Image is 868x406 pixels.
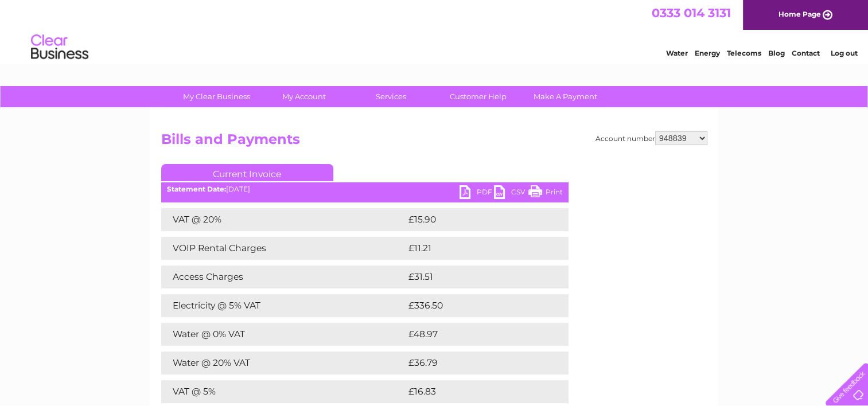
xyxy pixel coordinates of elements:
td: Electricity @ 5% VAT [161,294,406,317]
td: £11.21 [406,237,542,260]
div: Account number [595,131,707,145]
td: Water @ 20% VAT [161,352,406,374]
a: Contact [792,49,820,57]
td: £15.90 [406,208,544,231]
a: Make A Payment [518,86,613,107]
td: £48.97 [406,323,546,346]
a: Water [666,49,688,57]
td: VAT @ 5% [161,380,406,403]
a: Customer Help [431,86,526,107]
a: Blog [768,49,785,57]
a: My Clear Business [169,86,264,107]
div: Clear Business is a trading name of Verastar Limited (registered in [GEOGRAPHIC_DATA] No. 3667643... [164,6,706,56]
a: Services [344,86,438,107]
td: VOIP Rental Charges [161,237,406,260]
td: Water @ 0% VAT [161,323,406,346]
a: My Account [256,86,351,107]
a: Current Invoice [161,164,333,181]
td: £31.51 [406,266,543,288]
a: 0333 014 3131 [652,6,731,20]
img: logo.png [30,30,89,65]
a: PDF [460,185,494,202]
a: Log out [830,49,857,57]
div: [DATE] [161,185,569,193]
a: CSV [494,185,528,202]
td: VAT @ 20% [161,208,406,231]
a: Print [528,185,563,202]
b: Statement Date: [167,185,226,193]
a: Energy [695,49,720,57]
td: Access Charges [161,266,406,288]
td: £336.50 [406,294,548,317]
h2: Bills and Payments [161,131,707,153]
td: £16.83 [406,380,544,403]
td: £36.79 [406,352,546,374]
a: Telecoms [727,49,761,57]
